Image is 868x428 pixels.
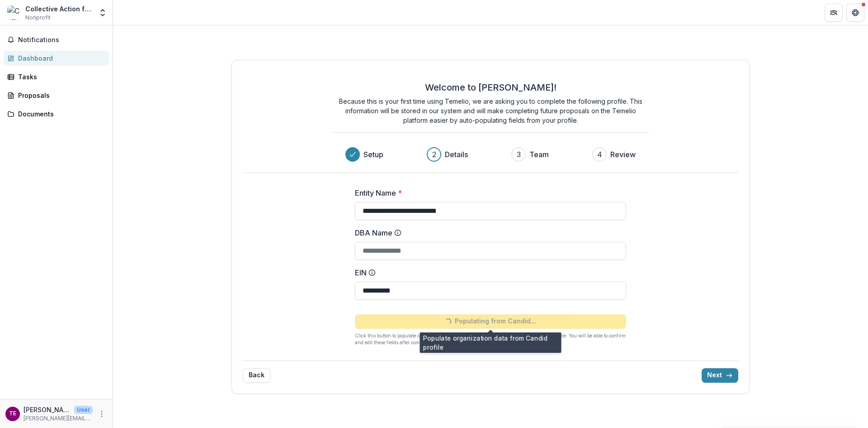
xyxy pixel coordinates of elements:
[363,149,383,160] h3: Setup
[345,147,636,162] div: Progress
[25,14,51,22] span: Nonprofit
[529,149,549,160] h3: Team
[355,188,621,198] label: Entity Name
[18,91,102,100] div: Proposals
[4,51,109,66] a: Dashboard
[425,82,557,93] h2: Welcome to [PERSON_NAME]!
[597,149,602,160] div: 4
[432,149,436,160] div: 2
[4,88,109,103] a: Proposals
[355,332,626,346] p: Click this button to populate core profile fields in [GEOGRAPHIC_DATA] from your Candid profile. ...
[4,106,109,121] a: Documents
[18,53,102,63] div: Dashboard
[355,267,621,278] label: EIN
[74,406,93,414] p: User
[702,368,738,383] button: Next
[846,4,864,22] button: Get Help
[825,4,843,22] button: Partners
[24,414,93,423] p: [PERSON_NAME][EMAIL_ADDRESS][PERSON_NAME][DOMAIN_NAME]
[18,72,102,82] div: Tasks
[4,33,109,47] button: Notifications
[18,109,102,119] div: Documents
[332,96,649,125] p: Because this is your first time using Temelio, we are asking you to complete the following profil...
[18,36,105,44] span: Notifications
[610,149,636,160] h3: Review
[96,409,107,419] button: More
[243,368,270,383] button: Back
[7,5,22,20] img: Collective Action for Youth
[4,69,109,84] a: Tasks
[25,4,93,14] div: Collective Action for Youth
[24,405,71,414] p: [PERSON_NAME]
[355,227,621,238] label: DBA Name
[9,411,16,417] div: Tiffany Echevarria
[517,149,521,160] div: 3
[355,314,626,329] button: Populating from Candid...
[445,149,468,160] h3: Details
[96,4,109,22] button: Open entity switcher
